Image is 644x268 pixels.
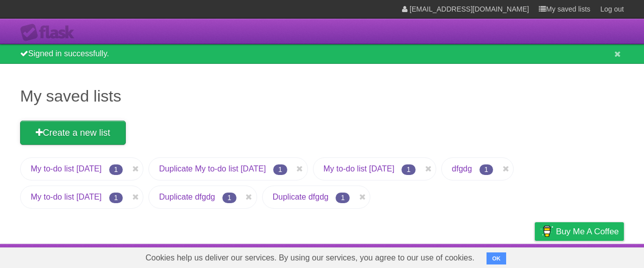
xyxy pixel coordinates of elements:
[135,248,485,268] span: Cookies help us deliver our services. By using our services, you agree to our use of cookies.
[556,223,619,240] span: Buy me a coffee
[535,222,624,241] a: Buy me a coffee
[222,193,236,203] span: 1
[479,164,494,175] span: 1
[560,246,624,265] a: Suggest a feature
[20,84,624,108] h1: My saved lists
[109,193,123,203] span: 1
[434,246,475,265] a: Developers
[324,164,394,173] a: My to-do list [DATE]
[522,246,548,265] a: Privacy
[401,164,416,175] span: 1
[159,164,266,173] a: Duplicate My to-do list [DATE]
[109,164,123,175] span: 1
[20,24,80,42] div: Flask
[31,193,102,201] a: My to-do list [DATE]
[540,223,553,240] img: Buy me a coffee
[452,164,472,173] a: dfgdg
[488,246,510,265] a: Terms
[31,164,102,173] a: My to-do list [DATE]
[159,193,215,201] a: Duplicate dfgdg
[401,246,422,265] a: About
[487,252,506,264] button: OK
[336,193,350,203] span: 1
[273,164,287,175] span: 1
[20,121,126,145] a: Create a new list
[273,193,329,201] a: Duplicate dfgdg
